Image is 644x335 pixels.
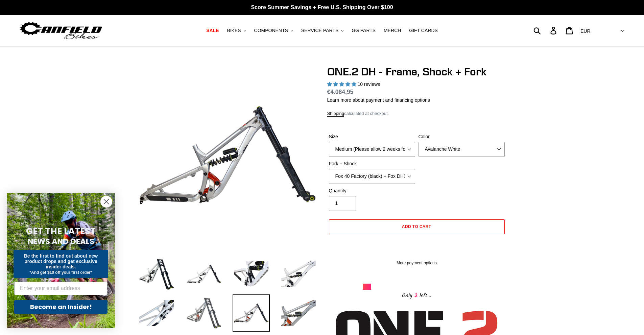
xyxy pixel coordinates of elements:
button: SERVICE PARTS [298,26,347,35]
img: Load image into Gallery viewer, ONE.2 DH - Frame, Shock + Fork [138,294,175,332]
img: Load image into Gallery viewer, ONE.2 DH - Frame, Shock + Fork [280,294,317,332]
span: SALE [206,28,219,33]
a: More payment options [329,260,505,266]
img: Load image into Gallery viewer, ONE.2 DH - Frame, Shock + Fork [280,255,317,292]
input: Enter your email address [14,282,108,295]
a: Learn more about payment and financing options [327,97,430,103]
iframe: PayPal-paypal [329,238,505,253]
span: GG PARTS [352,28,376,33]
a: GG PARTS [348,26,379,35]
span: 10 reviews [357,81,380,87]
label: Color [419,133,505,140]
img: Load image into Gallery viewer, ONE.2 DH - Frame, Shock + Fork [185,255,222,292]
span: BIKES [227,28,241,33]
span: 5.00 stars [327,81,358,87]
span: €4.084,95 [327,89,354,95]
img: Load image into Gallery viewer, ONE.2 DH - Frame, Shock + Fork [233,255,270,292]
input: Search [537,23,554,38]
label: Fork + Shock [329,160,415,167]
div: Only left... [363,290,471,300]
button: Close dialog [100,196,112,208]
h1: ONE.2 DH - Frame, Shock + Fork [327,65,506,78]
button: Become an Insider! [14,300,108,314]
span: NEWS AND DEALS [28,236,94,247]
button: BIKES [223,26,249,35]
img: Canfield Bikes [19,20,103,41]
span: *And get $10 off your first order* [29,270,92,275]
img: Load image into Gallery viewer, ONE.2 DH - Frame, Shock + Fork [138,255,175,292]
span: MERCH [384,28,401,33]
span: GIFT CARDS [409,28,438,33]
button: COMPONENTS [251,26,296,35]
label: Quantity [329,187,415,194]
img: Load image into Gallery viewer, ONE.2 DH - Frame, Shock + Fork [233,294,270,332]
img: Load image into Gallery viewer, ONE.2 DH - Frame, Shock + Fork [185,294,222,332]
a: SALE [203,26,222,35]
span: 2 [412,291,420,300]
div: calculated at checkout. [327,110,506,117]
span: Add to cart [402,224,431,229]
span: GET THE LATEST [26,225,96,237]
button: Add to cart [329,219,505,234]
a: MERCH [380,26,404,35]
span: Be the first to find out about new product drops and get exclusive insider deals. [24,253,98,269]
span: COMPONENTS [254,28,288,33]
a: Shipping [327,111,344,117]
span: SERVICE PARTS [301,28,338,33]
label: Size [329,133,415,140]
a: GIFT CARDS [406,26,441,35]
